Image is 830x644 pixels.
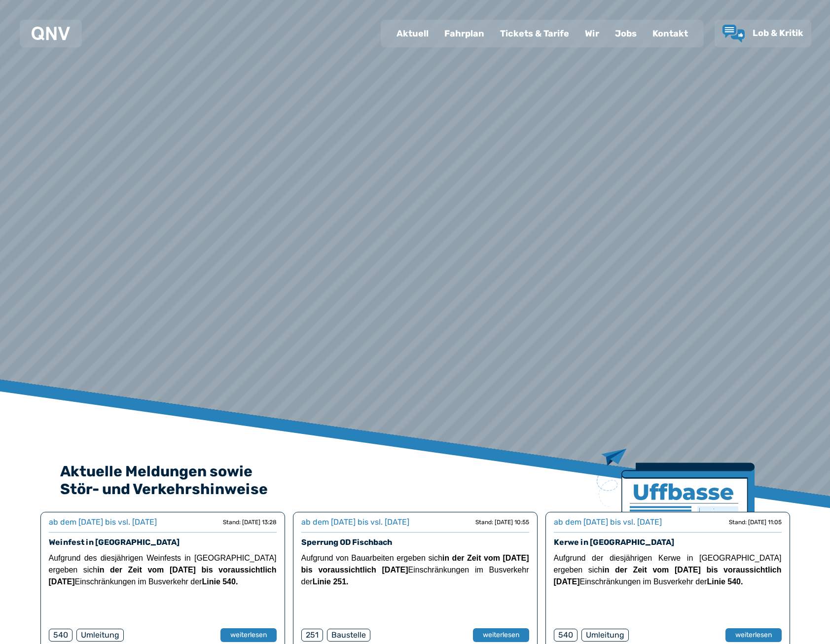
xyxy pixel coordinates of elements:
[492,21,577,46] a: Tickets & Tarife
[49,554,277,586] span: Aufgrund des diesjährigen Weinfests in [GEOGRAPHIC_DATA] ergeben sich Einschränkungen im Busverke...
[554,554,782,586] span: Aufgrund der diesjährigen Kerwe in [GEOGRAPHIC_DATA] ergeben sich Einschränkungen im Busverkehr der
[60,463,770,498] h2: Aktuelle Meldungen sowie Stör- und Verkehrshinweise
[473,628,529,642] button: weiterlesen
[645,21,696,46] a: Kontakt
[729,518,782,526] div: Stand: [DATE] 11:05
[554,629,577,642] div: 540
[223,518,277,526] div: Stand: [DATE] 13:28
[301,537,392,547] a: Sperrung OD Fischbach
[581,629,629,642] div: Umleitung
[475,518,529,526] div: Stand: [DATE] 10:55
[32,27,70,40] img: QNV Logo
[76,629,124,642] div: Umleitung
[49,537,180,547] a: Weinfest in [GEOGRAPHIC_DATA]
[597,449,755,572] img: Zeitung mit Titel Uffbase
[220,628,277,642] button: weiterlesen
[607,21,645,46] a: Jobs
[554,516,662,528] div: ab dem [DATE] bis vsl. [DATE]
[49,516,157,528] div: ab dem [DATE] bis vsl. [DATE]
[725,628,782,642] button: weiterlesen
[301,554,529,586] span: Aufgrund von Bauarbeiten ergeben sich Einschränkungen im Busverkehr der
[436,21,492,46] a: Fahrplan
[554,537,674,547] a: Kerwe in [GEOGRAPHIC_DATA]
[301,629,323,642] div: 251
[722,25,803,42] a: Lob & Kritik
[202,577,238,586] strong: Linie 540.
[301,516,409,528] div: ab dem [DATE] bis vsl. [DATE]
[389,21,436,46] a: Aktuell
[554,566,782,586] strong: in der Zeit vom [DATE] bis voraussichtlich [DATE]
[327,629,370,642] div: Baustelle
[49,629,72,642] div: 540
[727,577,743,586] strong: 540.
[32,24,70,43] a: QNV Logo
[707,577,725,586] strong: Linie
[49,566,277,586] strong: in der Zeit vom [DATE] bis voraussichtlich [DATE]
[577,21,607,46] a: Wir
[313,577,349,586] strong: Linie 251.
[753,28,803,38] span: Lob & Kritik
